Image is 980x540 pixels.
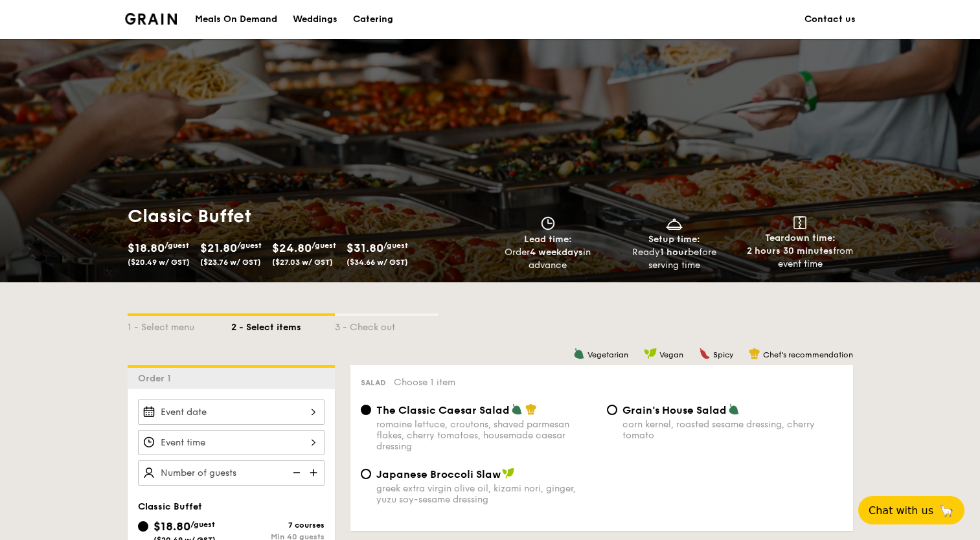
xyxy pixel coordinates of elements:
input: Japanese Broccoli Slawgreek extra virgin olive oil, kizami nori, ginger, yuzu soy-sesame dressing [361,469,371,479]
span: ($27.03 w/ GST) [272,258,333,267]
input: $18.80/guest($20.49 w/ GST)7 coursesMin 40 guests [138,521,148,532]
span: Lead time: [524,234,572,245]
img: icon-reduce.1d2dbef1.svg [286,460,305,485]
div: 7 courses [231,521,325,530]
img: icon-spicy.37a8142b.svg [699,348,711,359]
span: /guest [165,241,189,250]
span: Order 1 [138,373,176,384]
input: The Classic Caesar Saladromaine lettuce, croutons, shaved parmesan flakes, cherry tomatoes, house... [361,405,371,415]
img: icon-vegetarian.fe4039eb.svg [511,403,523,415]
button: Chat with us🦙 [858,496,964,524]
div: 2 - Select items [231,316,335,334]
span: $31.80 [347,241,383,255]
img: icon-clock.2db775ea.svg [538,216,558,231]
span: ($34.66 w/ GST) [347,258,408,267]
span: Setup time: [648,234,700,245]
span: /guest [312,241,336,250]
img: icon-vegetarian.fe4039eb.svg [573,348,585,359]
img: icon-teardown.65201eee.svg [793,216,806,229]
span: Grain's House Salad [622,404,727,416]
span: /guest [237,241,262,250]
strong: 2 hours 30 minutes [747,245,833,256]
img: Grain [125,13,177,25]
input: Grain's House Saladcorn kernel, roasted sesame dressing, cherry tomato [607,405,617,415]
span: Chat with us [869,504,933,517]
img: icon-dish.430c3a2e.svg [665,216,684,231]
span: 🦙 [939,503,954,518]
span: Salad [361,378,386,387]
span: Vegan [659,350,683,359]
div: corn kernel, roasted sesame dressing, cherry tomato [622,419,843,441]
span: The Classic Caesar Salad [376,404,510,416]
span: Choose 1 item [394,377,455,388]
div: romaine lettuce, croutons, shaved parmesan flakes, cherry tomatoes, housemade caesar dressing [376,419,597,452]
div: Ready before serving time [616,246,732,272]
a: Logotype [125,13,177,25]
h1: Classic Buffet [128,205,485,228]
span: $18.80 [128,241,165,255]
input: Event date [138,399,325,425]
span: ($23.76 w/ GST) [200,258,261,267]
div: 1 - Select menu [128,316,231,334]
input: Event time [138,430,325,455]
div: greek extra virgin olive oil, kizami nori, ginger, yuzu soy-sesame dressing [376,483,597,505]
span: Chef's recommendation [763,350,853,359]
span: Teardown time: [765,232,836,243]
strong: 1 hour [660,247,688,258]
input: Number of guests [138,460,325,486]
div: Order in advance [490,246,606,272]
span: $24.80 [272,241,312,255]
div: 3 - Check out [335,316,439,334]
img: icon-vegan.f8ff3823.svg [644,348,657,359]
img: icon-chef-hat.a58ddaea.svg [525,403,537,415]
span: Classic Buffet [138,501,202,512]
span: ($20.49 w/ GST) [128,258,190,267]
span: /guest [383,241,408,250]
span: $18.80 [154,519,190,534]
img: icon-chef-hat.a58ddaea.svg [749,348,760,359]
span: $21.80 [200,241,237,255]
strong: 4 weekdays [530,247,583,258]
span: Vegetarian [587,350,628,359]
div: from event time [742,245,858,271]
span: /guest [190,520,215,529]
img: icon-add.58712e84.svg [305,460,325,485]
img: icon-vegetarian.fe4039eb.svg [728,403,740,415]
span: Japanese Broccoli Slaw [376,468,501,480]
span: Spicy [713,350,733,359]
img: icon-vegan.f8ff3823.svg [502,467,515,479]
